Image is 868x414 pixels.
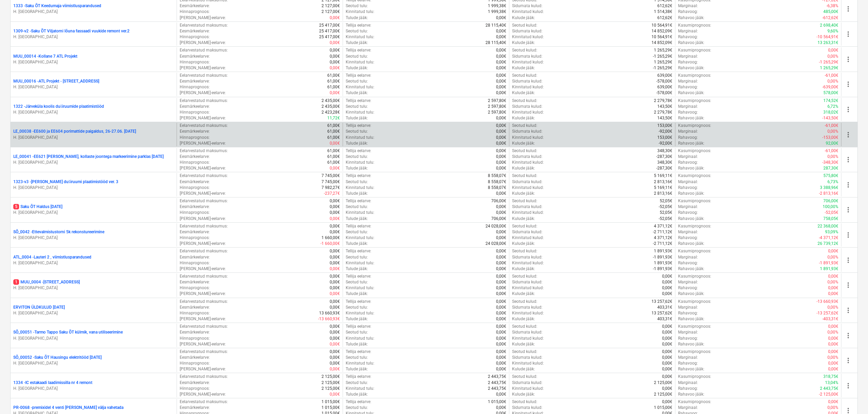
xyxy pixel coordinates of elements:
[180,148,228,154] p: Eelarvestatud maksumus :
[652,40,672,46] p: 14 852,09€
[346,115,368,121] p: Tulude jääk :
[13,129,174,140] div: LE_00038 -EE600 ja EE604 porimattide paigaldus, 26-27.06. [DATE]H. [GEOGRAPHIC_DATA]
[346,28,368,34] p: Seotud tulu :
[826,3,838,9] p: -6,38%
[823,165,838,171] p: 287,30€
[654,98,672,104] p: 2 279,78€
[657,84,672,90] p: 639,00€
[827,78,838,84] p: 0,00%
[13,360,174,366] p: H. [GEOGRAPHIC_DATA]
[488,98,506,104] p: 2 597,80€
[13,3,101,9] p: 1333 - Saku ÕT Keedumaja viimistlusparandused
[13,154,174,165] div: LE_00041 -EE621 [PERSON_NAME], kollaste joontega markeerimine parklas [DATE]H. [GEOGRAPHIC_DATA]
[823,98,838,104] p: 174,52€
[13,104,174,115] div: 1322 -Järveküla koolis duširuumide plaatimistöödH. [GEOGRAPHIC_DATA]
[659,129,672,134] p: -92,00€
[180,98,228,104] p: Eelarvestatud maksumus :
[822,115,838,121] p: -143,50€
[844,382,852,390] span: more_vert
[678,28,698,34] p: Marginaal :
[13,179,118,185] p: 1323-v3 - [PERSON_NAME] duširuumi plaatimistööd ver. 3
[496,129,506,134] p: 0,00€
[496,59,506,65] p: 0,00€
[512,135,544,141] p: Kinnitatud kulud :
[13,129,136,134] p: LE_00038 - EE600 ja EE604 porimattide paigaldus, 26-27.06. [DATE]
[496,165,506,171] p: 0,00€
[346,84,374,90] p: Kinnitatud tulu :
[327,160,340,165] p: 61,00€
[496,123,506,129] p: 0,00€
[657,123,672,129] p: 153,00€
[496,135,506,141] p: 0,00€
[678,59,698,65] p: Rahavoog :
[180,160,210,165] p: Hinnaprognoos :
[496,15,506,21] p: 0,00€
[656,78,672,84] p: -578,00€
[678,34,698,40] p: Rahavoog :
[180,165,226,171] p: [PERSON_NAME]-eelarve :
[330,165,340,171] p: 0,00€
[180,173,228,179] p: Eelarvestatud maksumus :
[844,181,852,189] span: more_vert
[13,355,102,360] p: SÕ_00052 - Saku ÕT Hausingu elektritööd [DATE]
[678,160,698,165] p: Rahavoog :
[827,104,838,109] p: 6,72%
[652,28,672,34] p: 14 852,09€
[330,40,340,46] p: 0,00€
[180,40,226,46] p: [PERSON_NAME]-eelarve :
[678,165,704,171] p: Rahavoo jääk :
[496,154,506,160] p: 0,00€
[656,90,672,96] p: -578,00€
[512,40,535,46] p: Kulude jääk :
[844,5,852,13] span: more_vert
[678,3,698,9] p: Marginaal :
[512,104,542,109] p: Sidumata kulud :
[844,30,852,38] span: more_vert
[496,160,506,165] p: 0,00€
[346,98,371,104] p: Tellija eelarve :
[13,185,174,191] p: H. [GEOGRAPHIC_DATA]
[346,173,371,179] p: Tellija eelarve :
[512,84,544,90] p: Kinnitatud kulud :
[330,65,340,71] p: 0,00€
[825,148,838,154] p: -61,00€
[321,98,340,104] p: 2 435,00€
[13,229,174,241] div: SÕ_0042 -Ettevalmistustorni 5k rekonstureerimineH. [GEOGRAPHIC_DATA]
[678,73,711,78] p: Kasumiprognoos :
[657,104,672,109] p: 143,50€
[180,73,228,78] p: Eelarvestatud maksumus :
[180,3,210,9] p: Eesmärkeelarve :
[678,15,704,21] p: Rahavoo jääk :
[327,78,340,84] p: 61,00€
[13,254,174,266] div: ATL_0004 -Lauteri 2 , viimistlusparandusedH. [GEOGRAPHIC_DATA]
[327,129,340,134] p: 61,00€
[512,34,544,40] p: Kinnitatud kulud :
[656,165,672,171] p: -287,30€
[657,135,672,141] p: 153,00€
[13,109,174,115] p: H. [GEOGRAPHIC_DATA]
[13,235,174,241] p: H. [GEOGRAPHIC_DATA]
[180,90,226,96] p: [PERSON_NAME]-eelarve :
[678,129,698,134] p: Marginaal :
[13,380,92,386] p: 1334 - IC estakaadi laadimissilla nr 4 remont
[346,78,368,84] p: Seotud tulu :
[346,90,368,96] p: Tulude jääk :
[346,23,371,28] p: Tellija eelarve :
[13,279,174,291] div: 1MUU_0004 -[STREET_ADDRESS]H. [GEOGRAPHIC_DATA]
[327,115,340,121] p: 11,72€
[346,65,368,71] p: Tulude jääk :
[13,154,164,160] p: LE_00041 - EE621 [PERSON_NAME], kollaste joontega markeerimine parklas [DATE]
[346,34,374,40] p: Kinnitatud tulu :
[496,148,506,154] p: 0,00€
[678,115,704,121] p: Rahavoo jääk :
[346,135,374,141] p: Kinnitatud tulu :
[512,123,537,129] p: Seotud kulud :
[180,34,210,40] p: Hinnaprognoos :
[496,141,506,146] p: 0,00€
[13,84,174,90] p: H. [GEOGRAPHIC_DATA]
[819,59,838,65] p: -1 265,29€
[844,156,852,164] span: more_vert
[512,3,542,9] p: Sidumata kulud :
[346,54,368,59] p: Seotud tulu :
[327,123,340,129] p: 61,00€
